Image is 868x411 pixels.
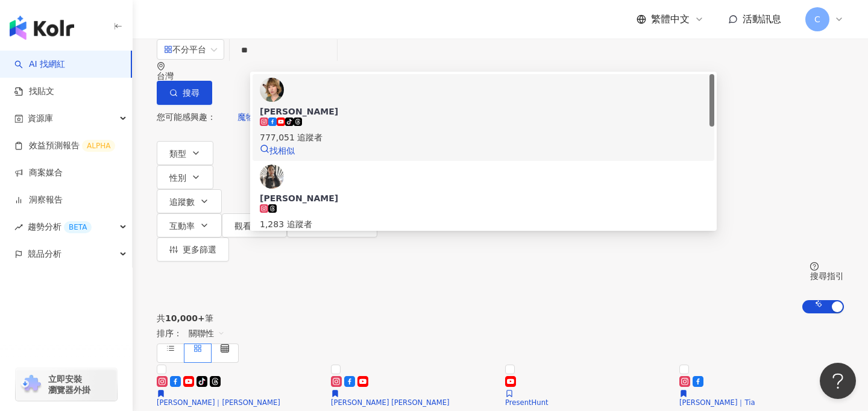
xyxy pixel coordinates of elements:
img: chrome extension [19,375,43,394]
div: 共 筆 [157,313,844,323]
span: 繁體中文 [651,13,690,26]
img: KOL Avatar [260,78,284,102]
span: 類型 [169,149,186,158]
div: 1,283 追蹤者 [260,218,707,231]
img: logo [10,16,74,40]
span: 競品分析 [28,240,61,268]
span: 您可能感興趣： [157,112,216,122]
button: 魔物獵人崛起 [225,105,301,129]
div: 排序： [157,323,844,344]
a: searchAI 找網紅 [14,58,65,71]
a: 洞察報告 [14,194,63,206]
a: 找貼文 [14,86,54,98]
span: 資源庫 [28,105,53,132]
button: 互動率 [157,213,222,237]
div: [PERSON_NAME] [260,105,707,118]
span: [PERSON_NAME] [PERSON_NAME] [331,398,450,407]
span: question-circle [810,262,819,271]
div: BETA [64,221,92,233]
span: 趨勢分析 [28,213,92,240]
div: 777,051 追蹤者 [260,131,707,144]
span: [PERSON_NAME]｜Tia [679,398,755,407]
span: 更多篩選 [183,245,216,254]
a: 找相似 [260,146,295,155]
span: PresentHunt [505,398,549,407]
span: 搜尋 [183,88,200,98]
span: 找相似 [269,146,295,155]
button: 性別 [157,165,213,189]
a: chrome extension立即安裝 瀏覽器外掛 [16,368,117,401]
button: 追蹤數 [157,189,222,213]
span: 10,000+ [165,313,205,323]
span: C [814,13,820,26]
div: 搜尋指引 [810,271,844,281]
div: [PERSON_NAME] [260,192,707,204]
span: appstore [164,45,172,54]
span: 魔物獵人崛起 [237,112,288,122]
button: 搜尋 [157,81,212,105]
span: environment [157,62,165,71]
div: 台灣 [157,71,844,81]
button: 類型 [157,141,213,165]
span: 活動訊息 [743,13,781,25]
img: KOL Avatar [260,165,284,189]
span: 立即安裝 瀏覽器外掛 [48,374,90,395]
button: 觀看率 [222,213,287,237]
div: 不分平台 [164,40,206,59]
span: 關聯性 [189,324,225,343]
button: 更多篩選 [157,237,229,262]
span: rise [14,223,23,231]
span: 追蹤數 [169,197,195,207]
iframe: Help Scout Beacon - Open [820,363,856,399]
span: [PERSON_NAME]｜[PERSON_NAME] [157,398,280,407]
a: 商案媒合 [14,167,63,179]
span: 觀看率 [234,221,260,231]
span: 性別 [169,173,186,183]
span: 互動率 [169,221,195,231]
a: 效益預測報告ALPHA [14,140,115,152]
